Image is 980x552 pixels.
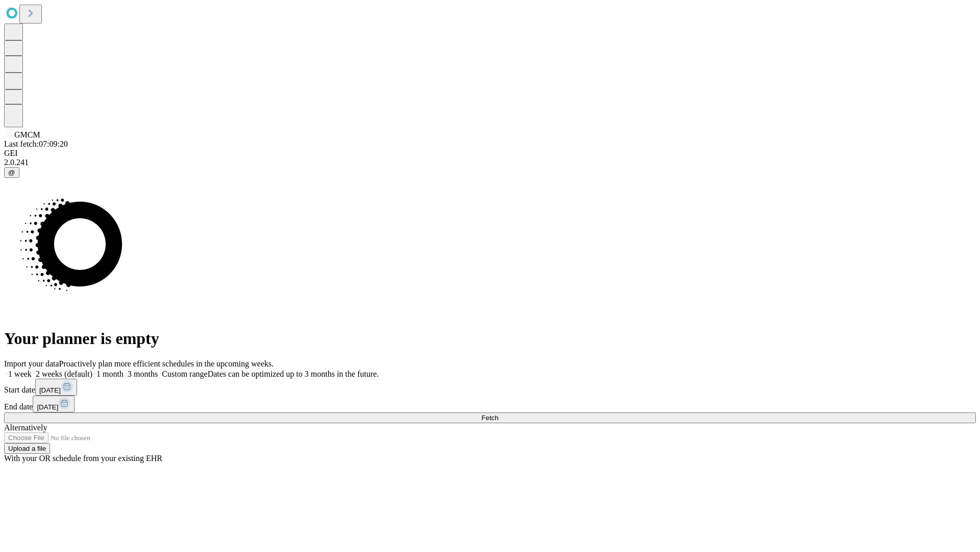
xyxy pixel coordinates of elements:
[96,370,124,378] span: 1 month
[4,359,59,368] span: Import your data
[39,386,61,394] span: [DATE]
[4,149,976,158] div: GEI
[4,412,976,423] button: Fetch
[37,403,58,411] span: [DATE]
[8,169,15,176] span: @
[4,140,68,148] span: Last fetch: 07:09:20
[128,370,158,378] span: 3 months
[14,130,40,139] span: GMCM
[8,370,32,378] span: 1 week
[4,167,19,178] button: @
[162,370,207,378] span: Custom range
[4,423,47,432] span: Alternatively
[33,396,75,412] button: [DATE]
[208,370,379,378] span: Dates can be optimized up to 3 months in the future.
[4,443,50,454] button: Upload a file
[4,379,976,396] div: Start date
[4,329,976,348] h1: Your planner is empty
[4,158,976,167] div: 2.0.241
[481,414,498,422] span: Fetch
[35,379,77,396] button: [DATE]
[4,396,976,412] div: End date
[59,359,274,368] span: Proactively plan more efficient schedules in the upcoming weeks.
[36,370,92,378] span: 2 weeks (default)
[4,454,162,463] span: With your OR schedule from your existing EHR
